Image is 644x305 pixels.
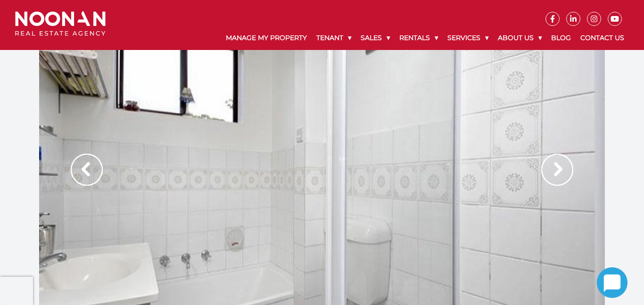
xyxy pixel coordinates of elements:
img: Arrow slider [541,154,573,186]
a: About Us [493,26,546,50]
a: Sales [356,26,395,50]
a: Rentals [395,26,443,50]
a: Contact Us [576,26,629,50]
a: Tenant [312,26,356,50]
img: Noonan Real Estate Agency [15,11,106,36]
img: Arrow slider [71,154,103,186]
a: Blog [546,26,576,50]
a: Services [443,26,493,50]
a: Manage My Property [221,26,312,50]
